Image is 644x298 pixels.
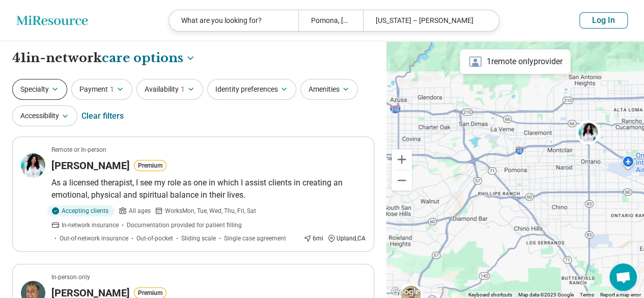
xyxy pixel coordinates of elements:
button: Premium [134,160,166,171]
p: In-person only [51,273,90,282]
span: Out-of-pocket [136,234,173,243]
button: Amenities [300,79,358,100]
a: Report a map error [600,292,641,297]
button: Accessibility [12,105,77,126]
span: Sliding scale [181,234,216,243]
p: Remote or In-person [51,145,106,154]
button: Payment1 [71,79,132,100]
button: Availability1 [136,79,203,100]
span: 1 [110,84,114,95]
div: Pomona, [GEOGRAPHIC_DATA] [298,10,363,31]
span: All ages [129,206,151,215]
span: 1 [181,84,185,95]
div: What are you looking for? [169,10,298,31]
div: Clear filters [81,104,124,128]
div: [US_STATE] – [PERSON_NAME] [363,10,492,31]
button: Log In [579,12,628,29]
button: Identity preferences [207,79,296,100]
div: Accepting clients [47,205,115,216]
div: 1 remote only provider [460,49,571,74]
button: Zoom in [391,149,412,170]
div: 6 mi [303,234,323,243]
h1: 41 in-network [12,49,195,67]
p: As a licensed therapist, I see my role as one in which I assist clients in creating an emotional,... [51,177,366,201]
a: Terms (opens in new tab) [580,292,594,297]
span: Documentation provided for patient filling [127,221,242,230]
span: Works Mon, Tue, Wed, Thu, Fri, Sat [165,206,256,215]
div: Upland , CA [327,234,366,243]
span: Single case agreement [224,234,286,243]
span: Out-of-network insurance [60,234,128,243]
span: care options [102,49,183,67]
button: Specialty [12,79,67,100]
span: In-network insurance [62,221,119,230]
button: Zoom out [391,170,412,191]
span: Map data ©2025 Google [518,292,574,297]
h3: [PERSON_NAME] [51,158,130,173]
div: Open chat [609,263,637,291]
button: Care options [102,49,195,67]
